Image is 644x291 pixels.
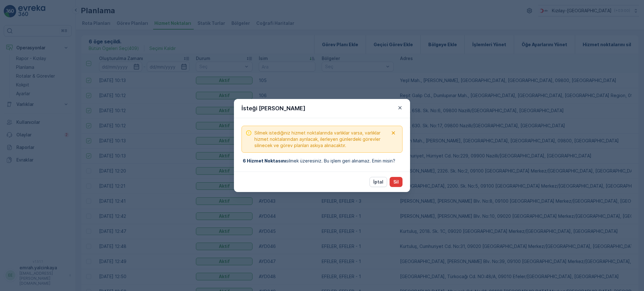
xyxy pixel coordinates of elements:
b: 6 Hizmet Noktasını [243,158,286,163]
p: Sil [393,179,399,185]
span: Silmek istediğiniz hizmet noktalarında varlıklar varsa, varlıklar hizmet noktalarından ayrılacak,... [254,130,388,149]
p: İsteği [PERSON_NAME] [241,104,305,113]
div: silmek üzeresiniz. Bu işlem geri alınamaz. Emin misin? [241,158,402,164]
button: İptal [369,177,387,187]
p: İptal [373,179,383,185]
button: Sil [390,177,402,187]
